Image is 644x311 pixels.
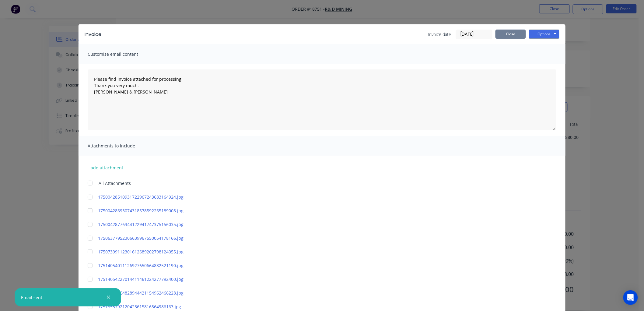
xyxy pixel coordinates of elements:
a: 17514054011126927650664832521190.jpg [98,262,528,269]
button: Options [529,30,559,39]
a: 17500428693074318578592265189008.jpg [98,207,528,214]
div: Invoice [85,31,101,38]
span: All Attachments [99,180,131,186]
div: Open Intercom Messenger [623,290,638,305]
a: 17518537764828944421154962466228.jpg [98,290,528,296]
a: 17514054227014411461224277792400.jpg [98,276,528,282]
a: 1751853792120423615816564986163.jpg [98,303,528,310]
span: Attachments to include [88,142,155,150]
a: 17500428776344122941747375156035.jpg [98,221,528,228]
a: 17500428510931722967243683164924.jpg [98,194,528,200]
button: add attachment [88,163,126,172]
a: 17507399112301612689202798124055.jpg [98,249,528,255]
a: 17506377952306639967550054178166.jpg [98,235,528,241]
div: Email sent [21,294,42,301]
textarea: Please find invoice attached for processing. Thank you very much. [PERSON_NAME] & [PERSON_NAME] [88,69,556,130]
span: Invoice date [428,31,451,37]
span: Customise email content [88,50,155,58]
button: Close [495,30,526,39]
